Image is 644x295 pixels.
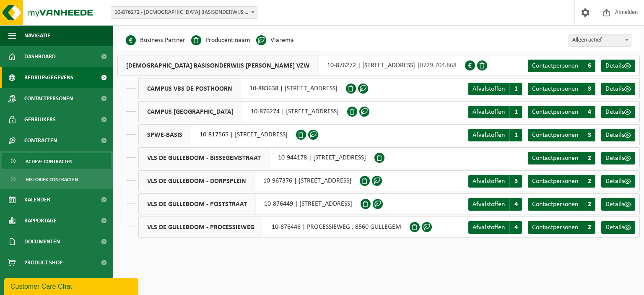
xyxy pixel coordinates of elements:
[601,198,635,211] a: Details
[601,129,635,141] a: Details
[509,129,522,141] span: 1
[605,201,624,208] span: Details
[509,83,522,95] span: 1
[138,147,374,168] div: 10-944178 | [STREET_ADDRESS]
[138,170,360,191] div: 10-967376 | [STREET_ADDRESS]
[473,201,505,208] span: Afvalstoffen
[532,86,578,92] span: Contactpersonen
[4,277,140,295] iframe: chat widget
[473,224,505,231] span: Afvalstoffen
[605,63,624,69] span: Details
[468,198,522,211] a: Afvalstoffen 4
[26,154,73,170] span: Actieve contracten
[139,102,242,122] span: CAMPUS [GEOGRAPHIC_DATA]
[24,210,57,231] span: Rapportage
[139,194,256,214] span: VLS DE GULLEBOOM - POSTSTRAAT
[569,34,631,47] span: Alleen actief
[532,63,578,69] span: Contactpersonen
[24,67,73,88] span: Bedrijfsgegevens
[139,148,270,168] span: VLS DE GULLEBOOM - BISSEGEMSTRAAT
[139,125,191,145] span: SPWE-BASIS
[583,198,595,211] span: 2
[528,106,595,118] a: Contactpersonen 4
[509,198,522,211] span: 4
[583,83,595,95] span: 3
[256,34,294,47] li: Vlarema
[24,46,56,67] span: Dashboard
[26,172,78,188] span: Historiek contracten
[583,221,595,234] span: 2
[509,106,522,118] span: 1
[601,221,635,234] a: Details
[528,152,595,164] a: Contactpersonen 2
[24,189,50,210] span: Kalender
[601,60,635,72] a: Details
[139,78,241,99] span: CAMPUS VBS DE POSTHOORN
[24,273,92,294] span: Acceptatievoorwaarden
[111,6,257,19] span: 10-876272 - KATHOLIEK BASISONDERWIJS GULDENBERG VZW - WEVELGEM
[605,132,624,138] span: Details
[24,109,56,130] span: Gebruikers
[139,217,263,237] span: VLS DE GULLEBOOM - PROCESSIEWEG
[126,34,185,47] li: Business Partner
[468,83,522,95] a: Afvalstoffen 1
[509,175,522,188] span: 3
[583,152,595,164] span: 2
[532,224,578,231] span: Contactpersonen
[473,178,505,185] span: Afvalstoffen
[138,217,410,238] div: 10-876446 | PROCESSIEWEG , 8560 GULLEGEM
[473,109,505,115] span: Afvalstoffen
[569,34,631,46] span: Alleen actief
[532,201,578,208] span: Contactpersonen
[601,175,635,188] a: Details
[528,221,595,234] a: Contactpersonen 2
[601,83,635,95] a: Details
[138,193,361,214] div: 10-876449 | [STREET_ADDRESS]
[24,88,73,109] span: Contactpersonen
[2,171,111,187] a: Historiek contracten
[138,101,347,122] div: 10-876274 | [STREET_ADDRESS]
[468,129,522,141] a: Afvalstoffen 1
[532,178,578,185] span: Contactpersonen
[528,198,595,211] a: Contactpersonen 2
[605,155,624,162] span: Details
[138,78,346,99] div: 10-883638 | [STREET_ADDRESS]
[118,55,319,76] span: [DEMOGRAPHIC_DATA] BASISONDERWIJS [PERSON_NAME] VZW
[468,221,522,234] a: Afvalstoffen 4
[468,175,522,188] a: Afvalstoffen 3
[509,221,522,234] span: 4
[111,7,257,18] span: 10-876272 - KATHOLIEK BASISONDERWIJS GULDENBERG VZW - WEVELGEM
[468,106,522,118] a: Afvalstoffen 1
[138,124,296,145] div: 10-817565 | [STREET_ADDRESS]
[420,62,457,69] span: 0729.704.868
[532,132,578,138] span: Contactpersonen
[583,60,595,72] span: 6
[605,224,624,231] span: Details
[2,153,111,169] a: Actieve contracten
[24,231,60,252] span: Documenten
[532,109,578,115] span: Contactpersonen
[24,130,57,151] span: Contracten
[583,129,595,141] span: 3
[601,152,635,164] a: Details
[528,129,595,141] a: Contactpersonen 3
[139,171,255,191] span: VLS DE GULLEBOOM - DORPSPLEIN
[605,109,624,115] span: Details
[191,34,250,47] li: Producent naam
[528,60,595,72] a: Contactpersonen 6
[601,106,635,118] a: Details
[528,83,595,95] a: Contactpersonen 3
[24,25,50,46] span: Navigatie
[528,175,595,188] a: Contactpersonen 2
[117,55,465,76] div: 10-876272 | [STREET_ADDRESS] |
[532,155,578,162] span: Contactpersonen
[473,132,505,138] span: Afvalstoffen
[24,252,62,273] span: Product Shop
[605,178,624,185] span: Details
[583,106,595,118] span: 4
[583,175,595,188] span: 2
[473,86,505,92] span: Afvalstoffen
[605,86,624,92] span: Details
